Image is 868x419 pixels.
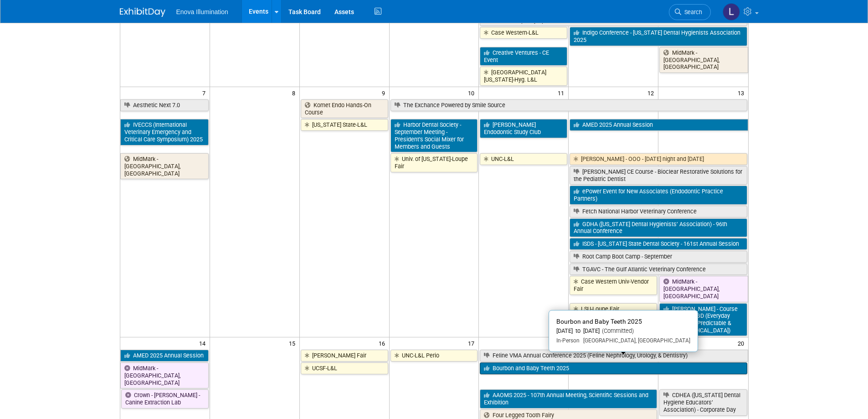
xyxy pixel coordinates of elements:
[120,99,209,111] a: Aesthetic Next 7.0
[570,276,657,295] a: Case Western Univ-Vendor Fair
[288,337,299,349] span: 15
[570,206,747,217] a: Fetch National Harbor Veterinary Conference
[390,99,747,111] a: The Exchance Powered by Smile Source
[556,318,642,325] span: Bourbon and Baby Teeth 2025
[480,362,747,374] a: Bourbon and Baby Teeth 2025
[198,337,210,349] span: 14
[480,153,567,165] a: UNC-L&L
[737,87,748,98] span: 13
[378,337,389,349] span: 16
[381,87,389,98] span: 9
[467,337,478,349] span: 17
[480,27,567,39] a: Case Western-L&L
[570,186,747,204] a: ePower Event for New Associates (Endodontic Practice Partners)
[120,350,209,362] a: AMED 2025 Annual Session
[201,87,210,98] span: 7
[480,47,567,66] a: Creative Ventures - CE Event
[176,8,228,16] span: Enova Illumination
[570,264,747,275] a: TGAVC - The Gulf Atlantic Veterinary Conference
[301,119,388,131] a: [US_STATE] State-L&L
[580,337,690,344] span: [GEOGRAPHIC_DATA], [GEOGRAPHIC_DATA]
[570,251,747,263] a: Root Camp Boot Camp - September
[390,350,478,362] a: UNC-L&L Perio
[291,87,299,98] span: 8
[467,87,478,98] span: 10
[570,166,747,185] a: [PERSON_NAME] CE Course - Bioclear Restorative Solutions for the Pediatric Dentist
[647,87,658,98] span: 12
[570,218,747,237] a: GDHA ([US_STATE] Dental Hygienists’ Association) - 96th Annual Conference
[723,3,740,21] img: Lucas Mlinarcik
[120,119,209,145] a: IVECCS (International Veterinary Emergency and Critical Care Symposium) 2025
[659,47,748,73] a: MidMark - [GEOGRAPHIC_DATA], [GEOGRAPHIC_DATA]
[659,276,748,302] a: MidMark - [GEOGRAPHIC_DATA], [GEOGRAPHIC_DATA]
[737,337,748,349] span: 20
[390,153,478,172] a: Univ. of [US_STATE]-Loupe Fair
[480,119,567,138] a: [PERSON_NAME] Endodontic Study Club
[556,337,580,344] span: In-Person
[659,389,747,415] a: CDHEA ([US_STATE] Dental Hygiene Educators’ Association) - Corporate Day
[570,153,747,165] a: [PERSON_NAME] - OOO - [DATE] night and [DATE]
[301,362,388,374] a: UCSF-L&L
[480,389,657,408] a: AAOMS 2025 - 107th Annual Meeting, Scientific Sessions and Exhibition
[120,153,209,179] a: MidMark - [GEOGRAPHIC_DATA], [GEOGRAPHIC_DATA]
[600,327,634,334] span: (Committed)
[570,303,657,315] a: LSU-Loupe Fair
[480,67,567,85] a: [GEOGRAPHIC_DATA][US_STATE]-Hyg. L&L
[681,9,702,16] span: Search
[557,87,568,98] span: 11
[669,4,711,20] a: Search
[570,238,747,250] a: ISDS - [US_STATE] State Dental Society - 161st Annual Session
[570,27,747,46] a: Indigo Conference - [US_STATE] Dental Hygienists Association 2025
[121,389,209,408] a: Crown - [PERSON_NAME] - Canine Extraction Lab
[301,350,388,362] a: [PERSON_NAME] Fair
[120,362,209,388] a: MidMark - [GEOGRAPHIC_DATA], [GEOGRAPHIC_DATA]
[659,303,747,336] a: [PERSON_NAME] - Course with NorCalAGD (Everyday Root Canals: Predictable & Reliable [MEDICAL_DATA])
[480,350,748,362] a: Feline VMA Annual Conference 2025 (Feline Nephrology, Urology, & Dentistry)
[390,119,478,152] a: Harbor Dental Society - September Meeting - President’s Social Mixer for Members and Guests
[301,99,388,118] a: Komet Endo Hands-On Course
[556,327,690,335] div: [DATE] to [DATE]
[120,8,165,17] img: ExhibitDay
[570,119,748,131] a: AMED 2025 Annual Session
